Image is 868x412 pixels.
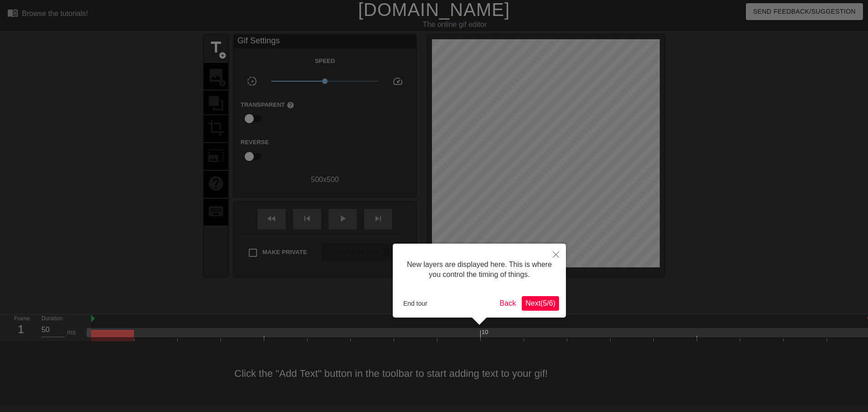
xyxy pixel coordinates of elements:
[400,297,431,310] button: End tour
[496,296,520,311] button: Back
[522,296,559,311] button: Next
[525,299,555,307] span: Next ( 5 / 6 )
[400,250,559,289] div: New layers are displayed here. This is where you control the timing of things.
[546,244,566,265] button: Close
